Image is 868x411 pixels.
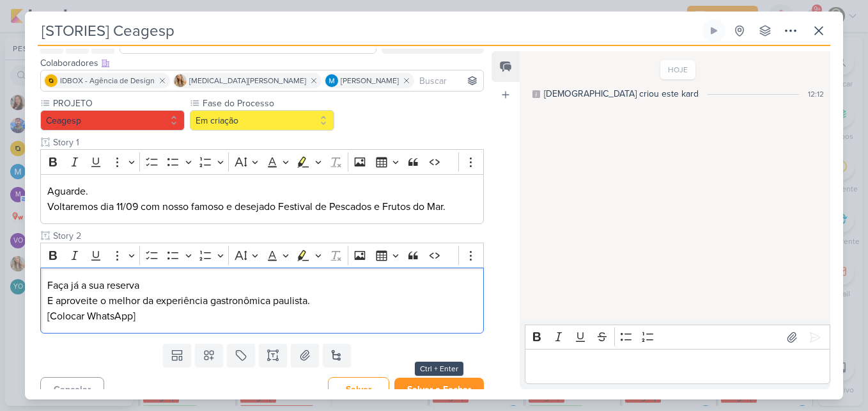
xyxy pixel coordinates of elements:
div: Ligar relógio [709,26,719,36]
input: Kard Sem Título [38,19,700,42]
button: Cancelar [40,377,104,402]
img: IDBOX - Agência de Design [45,74,58,87]
span: [MEDICAL_DATA][PERSON_NAME] [189,75,306,86]
button: Em criação [190,110,334,131]
div: [DEMOGRAPHIC_DATA] criou este kard [544,87,699,101]
div: 12:12 [808,88,824,100]
button: Ceagesp [40,110,185,131]
div: Editor toolbar [40,149,484,174]
div: Editor editing area: main [40,268,484,334]
input: Buscar [417,73,481,88]
span: IDBOX - Agência de Design [60,75,155,86]
button: Salvar [328,377,389,402]
div: Editor editing area: main [525,349,830,384]
div: Ctrl + Enter [415,362,463,376]
img: MARIANA MIRANDA [325,74,338,87]
input: Texto sem título [50,229,484,243]
input: Texto sem título [50,136,484,149]
p: Voltaremos dia 11/09 com nosso famoso e desejado Festival de Pescados e Frutos do Mar. [47,199,477,214]
span: [PERSON_NAME] [341,75,399,86]
p: Aguarde. [47,184,477,199]
p: Faça já a sua reserva [47,278,477,293]
button: Salvar e Fechar [394,378,484,401]
div: Colaboradores [40,56,484,70]
img: Yasmin Yumi [174,74,187,87]
div: Editor toolbar [40,243,484,268]
p: ⁠⁠⁠⁠⁠⁠⁠E aproveite o melhor da experiência gastronômica paulista. [Colocar WhatsApp] [47,293,477,324]
div: Editor editing area: main [40,174,484,225]
label: PROJETO [52,97,185,110]
label: Fase do Processo [201,97,334,110]
div: Editor toolbar [525,325,830,350]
